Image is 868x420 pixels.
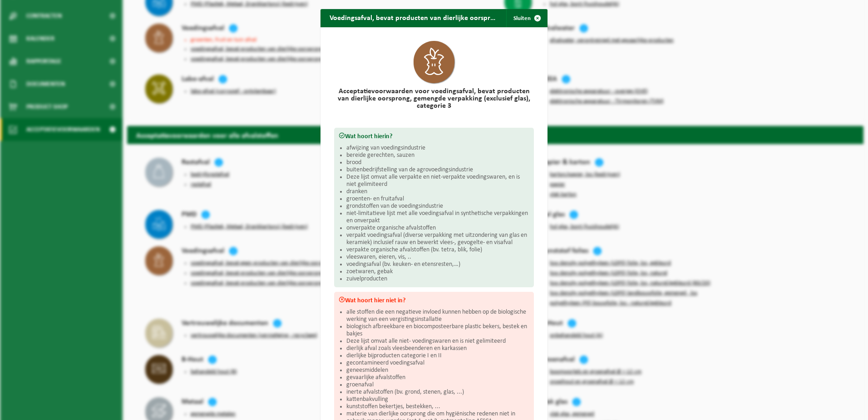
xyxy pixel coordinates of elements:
li: buitenbedrijfstelling van de agrovoedingsindustrie [346,166,529,174]
li: alle stoffen die een negatieve invloed kunnen hebben op de biologische werking van een vergisting... [346,309,529,323]
li: verpakte organische afvalstoffen (bv. tetra, blik, folie) [346,246,529,254]
li: brood [346,159,529,166]
li: kattenbakvulling [346,396,529,403]
li: kunststoffen bekertjes, bestekken, ... [346,403,529,410]
li: onverpakte organische afvalstoffen [346,225,529,232]
li: voedingsafval (bv. keuken- en etensresten,…) [346,261,529,268]
li: afwijzing van voedingsindustrie [346,145,529,152]
li: dranken [346,188,529,195]
li: groenten- en fruitafval [346,195,529,203]
h2: Acceptatievoorwaarden voor voedingsafval, bevat producten van dierlijke oorsprong, gemengde verpa... [334,88,534,110]
li: verpakt voedingsafval (diverse verpakking met uitzondering van glas en keramiek) inclusief rauw e... [346,232,529,246]
li: geneesmiddelen [346,367,529,374]
li: niet-limitatieve lijst met alle voedingsafval in synthetische verpakkingen en onverpakt [346,210,529,225]
li: dierlijke bijproducten categorie I en II [346,352,529,360]
li: groenafval [346,381,529,389]
li: bereide gerechten, sauzen [346,152,529,159]
li: Deze lijst omvat alle verpakte en niet-verpakte voedingswaren, en is niet gelimiteerd [346,174,529,188]
li: Deze lijst omvat alle niet- voedingswaren en is niet gelimiteerd [346,338,529,345]
li: biologisch afbreekbare en biocomposteerbare plastic bekers, bestek en bakjes [346,323,529,338]
li: grondstoffen van de voedingsindustrie [346,203,529,210]
li: vleeswaren, eieren, vis, .. [346,254,529,261]
li: gevaarlijke afvalstoffen [346,374,529,381]
li: zoetwaren, gebak [346,268,529,275]
li: gecontamineerd voedingsafval [346,360,529,367]
h3: Wat hoort hier niet in? [339,296,529,304]
li: zuivelproducten [346,275,529,283]
h2: Voedingsafval, bevat producten van dierlijke oorsprong, gemengde verpakking (exclusief glas), cat... [321,9,504,26]
h3: Wat hoort hierin? [339,132,529,140]
li: dierlijk afval zoals vleesbeenderen en karkassen [346,345,529,352]
button: Sluiten [506,9,547,27]
li: inerte afvalstoffen (bv. grond, stenen, glas, ...) [346,389,529,396]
